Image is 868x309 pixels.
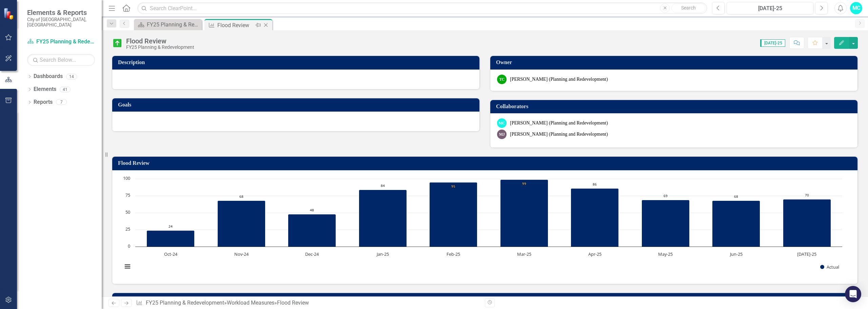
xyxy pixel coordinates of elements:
[845,286,861,302] div: Open Intercom Messenger
[164,251,178,257] text: Oct-24
[729,251,743,257] text: Jun-25
[136,20,200,29] a: FY25 Planning & Redevelopment - Strategic Plan
[658,251,673,257] text: May-25
[305,251,319,257] text: Dec-24
[760,39,785,47] span: [DATE]-25
[664,193,668,198] text: 69
[118,160,854,166] h3: Flood Review
[34,73,63,80] a: Dashboards
[123,262,132,271] button: View chart menu, Chart
[510,76,608,83] div: [PERSON_NAME] (Planning and Redevelopment)
[136,299,480,307] div: » »
[497,130,507,139] div: MJ
[27,38,95,46] a: FY25 Planning & Redevelopment
[118,102,476,108] h3: Goals
[27,54,95,66] input: Search Below...
[112,38,123,49] img: On Target
[34,98,53,106] a: Reports
[681,5,696,11] span: Search
[430,182,477,247] path: Feb-25, 95. Actual.
[34,85,56,93] a: Elements
[500,179,548,247] path: Mar-25, 99. Actual.
[588,251,601,257] text: Apr-25
[497,118,507,128] div: MC
[123,175,130,181] text: 100
[169,224,173,229] text: 24
[147,230,195,247] path: Oct-24, 24. Actual.
[797,251,816,257] text: [DATE]-25
[727,2,813,14] button: [DATE]-25
[126,37,194,45] div: Flood Review
[820,264,839,270] button: Show Actual
[217,21,254,30] div: Flood Review
[850,2,862,14] button: MC
[571,188,619,247] path: Apr-25, 86. Actual.
[3,8,15,20] img: ClearPoint Strategy
[447,251,460,257] text: Feb-25
[734,194,738,199] text: 68
[66,74,77,79] div: 14
[510,131,608,138] div: [PERSON_NAME] (Planning and Redevelopment)
[712,200,760,247] path: Jun-25, 68. Actual.
[60,86,71,92] div: 41
[376,251,389,257] text: Jan-25
[642,200,690,247] path: May-25, 69. Actual.
[671,3,705,13] button: Search
[125,226,130,232] text: 25
[496,59,854,65] h3: Owner
[128,243,130,249] text: 0
[218,200,265,247] path: Nov-24, 68. Actual.
[146,300,224,306] a: FY25 Planning & Redevelopment
[288,214,336,247] path: Dec-24, 48. Actual.
[805,193,809,197] text: 70
[277,300,309,306] div: Flood Review
[56,99,67,105] div: 7
[118,296,438,303] h3: Workload Measures Data
[27,17,95,28] small: City of [GEOGRAPHIC_DATA], [GEOGRAPHIC_DATA]
[234,251,249,257] text: Nov-24
[118,59,476,65] h3: Description
[125,192,130,198] text: 75
[137,2,707,14] input: Search ClearPoint...
[119,175,846,277] svg: Interactive chart
[239,194,243,199] text: 68
[729,4,811,13] div: [DATE]-25
[451,184,455,189] text: 95
[522,181,526,186] text: 99
[359,190,407,247] path: Jan-25, 84. Actual.
[27,8,95,17] span: Elements & Reports
[510,120,608,127] div: [PERSON_NAME] (Planning and Redevelopment)
[381,183,385,188] text: 84
[517,251,531,257] text: Mar-25
[310,208,314,212] text: 48
[227,300,274,306] a: Workload Measures
[496,103,854,110] h3: Collaborators
[147,20,200,29] div: FY25 Planning & Redevelopment - Strategic Plan
[783,199,831,247] path: Jul-25, 70. Actual.
[125,209,130,215] text: 50
[126,45,194,50] div: FY25 Planning & Redevelopment
[497,75,507,84] div: TC
[119,175,851,277] div: Chart. Highcharts interactive chart.
[593,182,597,187] text: 86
